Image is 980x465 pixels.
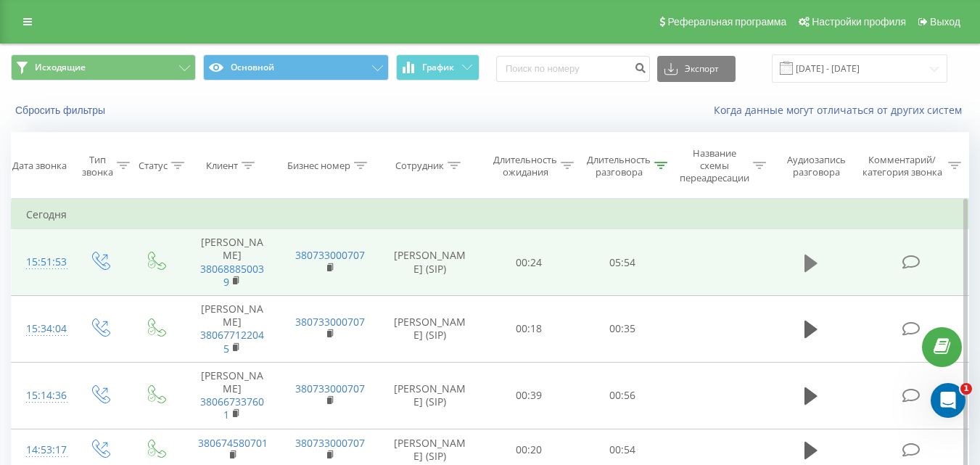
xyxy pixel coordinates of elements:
[576,362,670,429] td: 00:56
[12,160,67,172] div: Дата звонка
[482,229,576,296] td: 00:24
[812,16,906,28] span: Настройки профиля
[12,200,969,229] td: Сегодня
[482,362,576,429] td: 00:39
[206,160,238,172] div: Клиент
[11,104,112,117] button: Сбросить фильтры
[295,315,365,329] a: 380733000707
[860,154,944,178] div: Комментарий/категория звонка
[496,56,650,82] input: Поиск по номеру
[184,229,281,296] td: [PERSON_NAME]
[198,436,268,450] a: 380674580701
[378,362,482,429] td: [PERSON_NAME] (SIP)
[667,16,786,28] span: Реферальная программа
[378,229,482,296] td: [PERSON_NAME] (SIP)
[26,382,57,410] div: 15:14:36
[657,56,736,82] button: Экспорт
[395,160,444,172] div: Сотрудник
[295,436,365,450] a: 380733000707
[184,362,281,429] td: [PERSON_NAME]
[422,62,454,73] span: График
[378,296,482,363] td: [PERSON_NAME] (SIP)
[587,154,651,178] div: Длительность разговора
[11,54,196,81] button: Исходящие
[26,315,57,343] div: 15:34:04
[200,262,264,289] a: 380688850039
[82,154,113,178] div: Тип звонка
[576,296,670,363] td: 00:35
[960,383,972,395] span: 1
[295,248,365,262] a: 380733000707
[287,160,350,172] div: Бизнес номер
[714,103,969,117] a: Когда данные могут отличаться от других систем
[295,382,365,395] a: 380733000707
[576,229,670,296] td: 05:54
[200,328,264,355] a: 380677122045
[139,160,168,172] div: Статус
[200,395,264,421] a: 380667337601
[680,147,749,184] div: Название схемы переадресации
[780,154,853,178] div: Аудиозапись разговора
[35,62,86,73] span: Исходящие
[482,296,576,363] td: 00:18
[26,248,57,276] div: 15:51:53
[930,16,960,28] span: Выход
[931,383,965,418] iframe: Intercom live chat
[203,54,388,81] button: Основной
[396,54,479,81] button: График
[26,436,57,464] div: 14:53:17
[493,154,557,178] div: Длительность ожидания
[184,296,281,363] td: [PERSON_NAME]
